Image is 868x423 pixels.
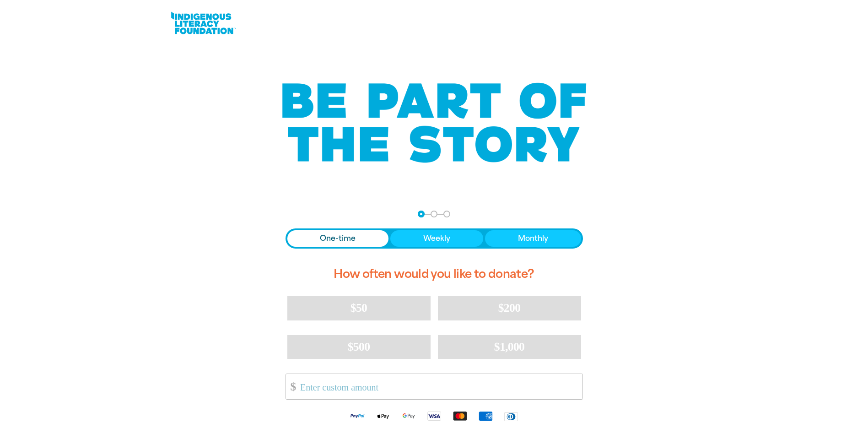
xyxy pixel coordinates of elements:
[320,233,356,244] span: One-time
[418,211,425,217] button: Navigate to step 1 of 3 to enter your donation amount
[350,301,367,315] span: $50
[396,411,421,421] img: Google Pay logo
[494,340,525,353] span: $1,000
[286,376,296,397] span: $
[286,228,583,249] div: Donation frequency
[287,296,431,320] button: $50
[438,296,581,320] button: $200
[447,411,473,421] img: Mastercard logo
[287,230,389,247] button: One-time
[473,411,498,421] img: American Express logo
[443,211,450,217] button: Navigate to step 3 of 3 to enter your payment details
[518,233,548,244] span: Monthly
[286,260,583,289] h2: How often would you like to donate?
[370,411,396,421] img: Apple Pay logo
[498,411,524,422] img: Diners Club logo
[345,411,370,421] img: Paypal logo
[348,340,370,353] span: $500
[438,335,581,359] button: $1,000
[287,335,431,359] button: $500
[498,301,521,315] span: $200
[485,230,581,247] button: Monthly
[390,230,483,247] button: Weekly
[274,65,594,181] img: Be part of the story
[294,374,582,399] input: Enter custom amount
[421,411,447,421] img: Visa logo
[423,233,450,244] span: Weekly
[431,211,437,217] button: Navigate to step 2 of 3 to enter your details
